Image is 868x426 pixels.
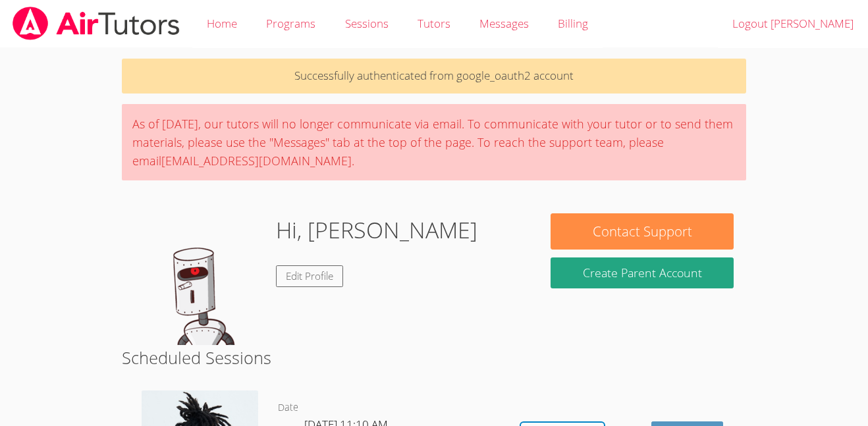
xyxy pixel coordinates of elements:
h1: Hi, [PERSON_NAME] [276,213,477,247]
div: As of [DATE], our tutors will no longer communicate via email. To communicate with your tutor or ... [122,104,747,180]
h2: Scheduled Sessions [122,345,747,370]
p: Successfully authenticated from google_oauth2 account [122,59,747,93]
img: airtutors_banner-c4298cdbf04f3fff15de1276eac7730deb9818008684d7c2e4769d2f7ddbe033.png [11,7,181,40]
button: Contact Support [551,213,734,250]
span: Messages [479,16,529,31]
a: Edit Profile [276,265,343,287]
button: Create Parent Account [551,257,734,288]
dt: Date [278,400,298,416]
img: default.png [134,213,265,345]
